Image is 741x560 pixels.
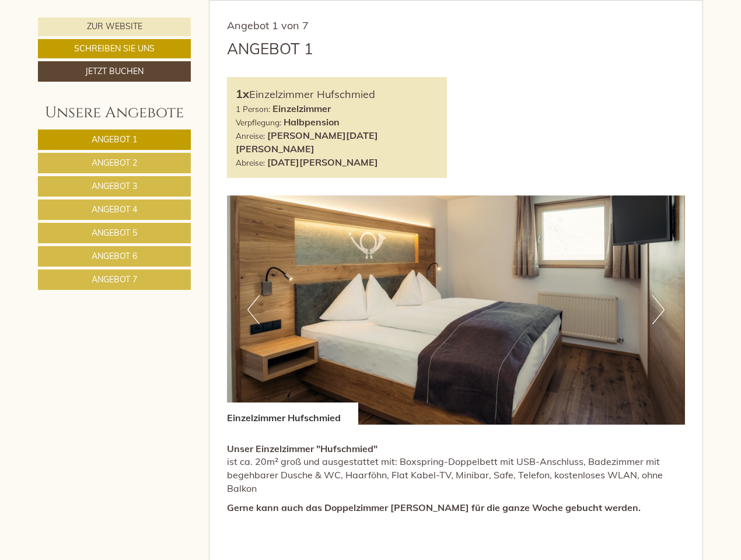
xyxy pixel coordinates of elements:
[652,295,665,324] button: Next
[236,129,378,155] b: [PERSON_NAME][DATE][PERSON_NAME]
[227,402,358,425] div: Einzelzimmer Hufschmied
[227,19,309,32] span: Angebot 1 von 7
[284,116,340,128] b: Halbpension
[272,103,331,114] b: Einzelzimmer
[92,134,137,145] span: Angebot 1
[92,181,137,191] span: Angebot 3
[227,443,378,454] strong: Unser Einzelzimmer "Hufschmied"
[267,156,378,168] b: [DATE][PERSON_NAME]
[92,274,137,285] span: Angebot 7
[92,204,137,215] span: Angebot 4
[236,86,249,101] b: 1x
[236,86,439,103] div: Einzelzimmer Hufschmied
[236,117,281,127] small: Verpflegung:
[38,17,191,36] a: Zur Website
[236,157,265,167] small: Abreise:
[38,102,191,124] div: Unsere Angebote
[38,61,191,82] a: Jetzt buchen
[247,295,260,324] button: Previous
[227,502,641,513] strong: Gerne kann auch das Doppelzimmer [PERSON_NAME] für die ganze Woche gebucht werden.
[227,442,686,495] p: ist ca. 20m² groß und ausgestattet mit: Boxspring-Doppelbett mit USB-Anschluss, Badezimmer mit be...
[38,39,191,58] a: Schreiben Sie uns
[227,38,313,60] div: Angebot 1
[227,195,686,425] img: image
[236,104,270,114] small: 1 Person:
[236,131,265,141] small: Anreise:
[92,228,137,238] span: Angebot 5
[92,157,137,168] span: Angebot 2
[92,251,137,261] span: Angebot 6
